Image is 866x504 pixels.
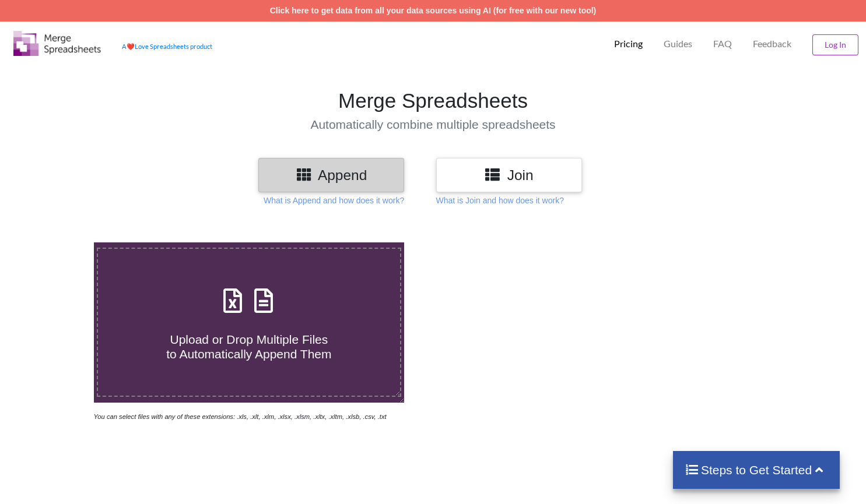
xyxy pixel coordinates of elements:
[713,38,732,50] p: FAQ
[267,167,395,184] h3: Append
[614,38,643,50] p: Pricing
[812,34,858,55] button: Log In
[436,195,564,206] p: What is Join and how does it work?
[122,43,212,50] a: AheartLove Spreadsheets product
[685,463,829,477] h4: Steps to Get Started
[753,39,791,48] span: Feedback
[445,167,573,184] h3: Join
[270,6,597,15] a: Click here to get data from all your data sources using AI (for free with our new tool)
[664,38,692,50] p: Guides
[94,413,387,420] i: You can select files with any of these extensions: .xls, .xlt, .xlm, .xlsx, .xlsm, .xltx, .xltm, ...
[166,333,331,361] span: Upload or Drop Multiple Files to Automatically Append Them
[264,195,404,206] p: What is Append and how does it work?
[127,43,135,50] span: heart
[13,31,101,56] img: Logo.png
